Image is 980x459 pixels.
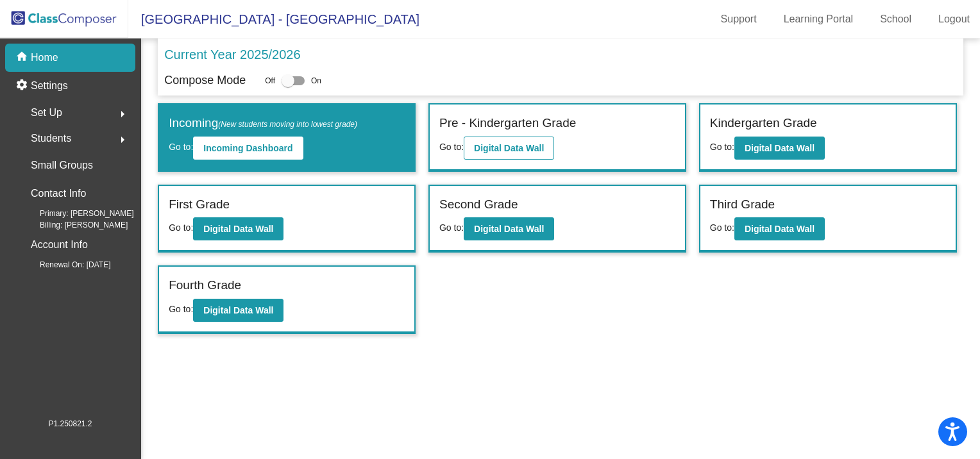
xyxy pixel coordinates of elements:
a: Learning Portal [773,9,864,29]
a: Logout [928,9,980,29]
mat-icon: arrow_right [115,106,130,122]
a: School [870,9,922,29]
button: Digital Data Wall [193,299,283,322]
p: Compose Mode [164,72,246,89]
label: Second Grade [439,196,518,214]
span: Renewal On: [DATE] [19,259,110,271]
p: Account Info [31,236,88,254]
span: On [311,75,321,87]
mat-icon: arrow_right [115,132,130,147]
button: Digital Data Wall [734,137,825,160]
span: Go to: [439,142,464,152]
label: Incoming [169,114,357,133]
button: Incoming Dashboard [193,137,303,160]
span: Students [31,129,71,147]
p: Contact Info [31,185,86,203]
b: Digital Data Wall [745,143,815,153]
b: Digital Data Wall [474,224,544,234]
b: Digital Data Wall [745,224,815,234]
mat-icon: settings [15,78,31,94]
button: Digital Data Wall [193,217,283,240]
span: Go to: [710,222,734,233]
b: Digital Data Wall [203,224,273,234]
p: Current Year 2025/2026 [164,45,300,64]
span: Go to: [169,222,193,233]
a: Support [711,9,767,29]
span: Go to: [439,222,464,233]
label: Kindergarten Grade [710,114,817,133]
span: Go to: [169,142,193,152]
span: (New students moving into lowest grade) [218,120,357,129]
span: Billing: [PERSON_NAME] [19,219,128,231]
b: Incoming Dashboard [203,143,292,153]
span: Off [265,75,275,87]
button: Digital Data Wall [464,137,554,160]
label: First Grade [169,196,230,214]
span: Go to: [710,142,734,152]
b: Digital Data Wall [203,305,273,315]
span: Set Up [31,104,62,122]
mat-icon: home [15,50,31,65]
label: Fourth Grade [169,276,241,295]
span: Go to: [169,304,193,314]
p: Home [31,50,58,65]
span: Primary: [PERSON_NAME] [19,208,134,219]
b: Digital Data Wall [474,143,544,153]
span: [GEOGRAPHIC_DATA] - [GEOGRAPHIC_DATA] [128,9,419,29]
button: Digital Data Wall [734,217,825,240]
label: Third Grade [710,196,775,214]
button: Digital Data Wall [464,217,554,240]
p: Small Groups [31,156,93,174]
label: Pre - Kindergarten Grade [439,114,576,133]
p: Settings [31,78,68,94]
